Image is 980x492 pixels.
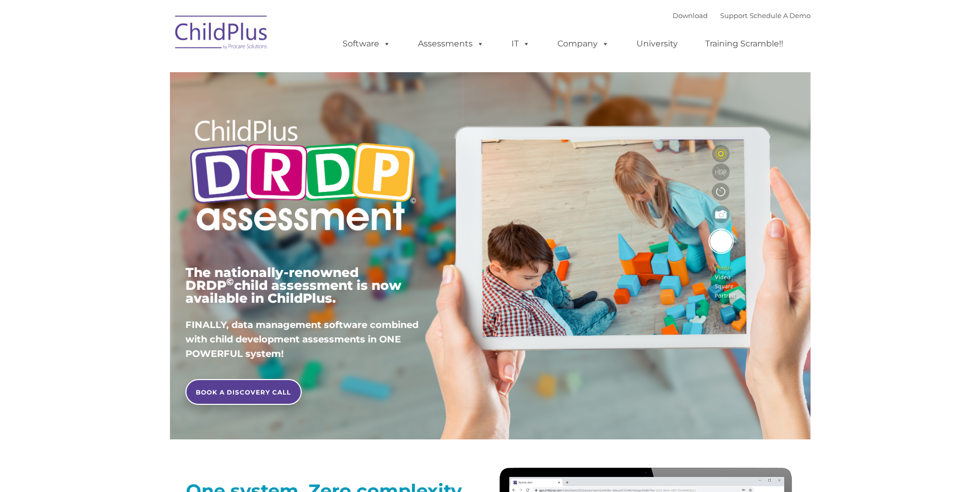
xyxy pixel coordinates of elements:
[750,11,811,20] a: Schedule A Demo
[170,8,273,60] img: ChildPlus by Procare Solutions
[673,11,708,20] a: Download
[501,34,540,54] a: IT
[720,11,748,20] a: Support
[695,34,794,54] a: Training Scramble!!
[332,34,401,54] a: Software
[185,106,420,248] img: Copyright - DRDP Logo Light
[547,34,619,54] a: Company
[185,379,302,405] a: BOOK A DISCOVERY CALL
[185,265,401,306] span: The nationally-renowned DRDP child assessment is now available in ChildPlus.
[626,34,688,54] a: University
[226,276,234,288] sup: ©
[185,319,418,359] span: FINALLY, data management software combined with child development assessments in ONE POWERFUL sys...
[673,11,811,20] font: |
[408,34,494,54] a: Assessments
